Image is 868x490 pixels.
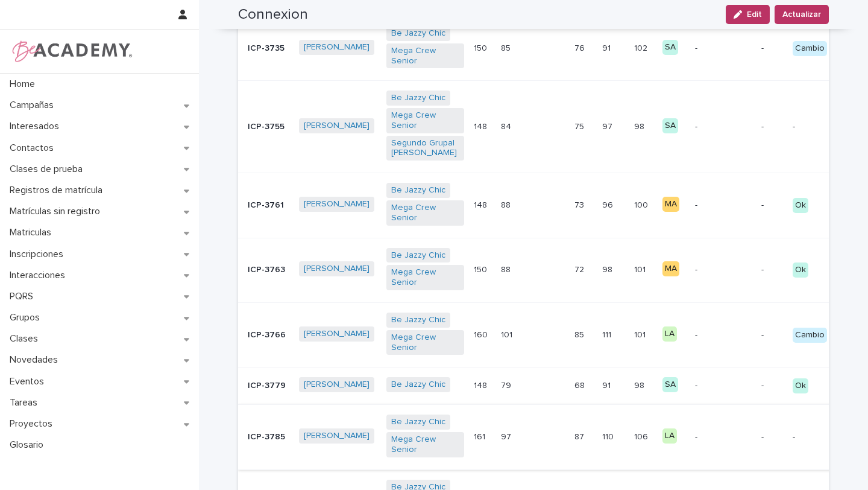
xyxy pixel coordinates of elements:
[574,328,587,340] p: 85
[304,380,370,390] a: [PERSON_NAME]
[474,41,489,54] p: 150
[634,119,647,132] p: 98
[5,354,68,366] p: Novedades
[5,270,75,281] p: Interacciones
[761,122,783,132] p: -
[391,185,445,196] a: Be Jazzy Chic
[662,40,678,55] div: SA
[662,197,679,212] div: MA
[304,121,370,131] a: [PERSON_NAME]
[501,41,513,54] p: 85
[5,185,112,196] p: Registros de matrícula
[695,381,752,391] p: -
[304,329,370,339] a: [PERSON_NAME]
[602,262,615,275] p: 98
[5,100,63,111] p: Campañas
[602,198,615,211] p: 96
[793,378,808,393] div: Ok
[574,41,587,54] p: 76
[634,378,647,391] p: 98
[474,430,488,442] p: 161
[248,43,289,54] p: ICP-3735
[248,330,289,340] p: ICP-3766
[501,328,515,340] p: 101
[793,262,808,278] div: Ok
[391,434,459,455] a: Mega Crew Senior
[747,10,762,19] span: Edit
[602,41,613,54] p: 91
[238,6,308,24] h2: Connexion
[474,198,489,211] p: 148
[793,198,808,213] div: Ok
[391,138,459,159] a: Segundo Grupal [PERSON_NAME]
[574,430,587,442] p: 87
[248,265,289,275] p: ICP-3763
[662,261,679,276] div: MA
[761,43,783,54] p: -
[5,418,62,430] p: Proyectos
[574,119,587,132] p: 75
[695,432,752,442] p: -
[695,43,752,54] p: -
[501,198,513,211] p: 88
[391,380,445,390] a: Be Jazzy Chic
[5,439,53,451] p: Glosario
[602,328,614,340] p: 111
[634,198,650,211] p: 100
[5,78,45,90] p: Home
[391,28,445,39] a: Be Jazzy Chic
[474,262,489,275] p: 150
[695,265,752,275] p: -
[793,122,857,132] p: -
[662,118,678,133] div: SA
[793,432,857,442] p: -
[634,262,648,275] p: 101
[695,200,752,211] p: -
[5,249,73,260] p: Inscripciones
[662,326,677,342] div: LA
[662,428,677,444] div: LA
[391,110,459,131] a: Mega Crew Senior
[761,200,783,211] p: -
[391,203,459,223] a: Mega Crew Senior
[501,119,514,132] p: 84
[474,378,489,391] p: 148
[10,39,133,63] img: WPrjXfSUmiLcdUfaYY4Q
[775,5,829,24] button: Actualizar
[5,397,47,409] p: Tareas
[304,42,370,52] a: [PERSON_NAME]
[5,376,54,387] p: Eventos
[5,206,110,217] p: Matrículas sin registro
[5,312,49,323] p: Grupos
[662,377,678,392] div: SA
[5,142,63,154] p: Contactos
[501,378,514,391] p: 79
[761,265,783,275] p: -
[602,378,613,391] p: 91
[304,431,370,441] a: [PERSON_NAME]
[602,119,615,132] p: 97
[248,200,289,211] p: ICP-3761
[5,164,92,175] p: Clases de prueba
[474,328,490,340] p: 160
[726,5,770,24] button: Edit
[474,119,489,132] p: 148
[391,417,445,427] a: Be Jazzy Chic
[391,46,459,66] a: Mega Crew Senior
[793,41,827,56] div: Cambio
[248,432,289,442] p: ICP-3785
[248,381,289,391] p: ICP-3779
[793,328,827,343] div: Cambio
[761,432,783,442] p: -
[391,250,445,261] a: Be Jazzy Chic
[695,122,752,132] p: -
[391,93,445,103] a: Be Jazzy Chic
[391,315,445,325] a: Be Jazzy Chic
[5,121,69,132] p: Interesados
[634,430,650,442] p: 106
[574,198,587,211] p: 73
[304,264,370,274] a: [PERSON_NAME]
[248,122,289,132] p: ICP-3755
[5,333,48,345] p: Clases
[634,328,648,340] p: 101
